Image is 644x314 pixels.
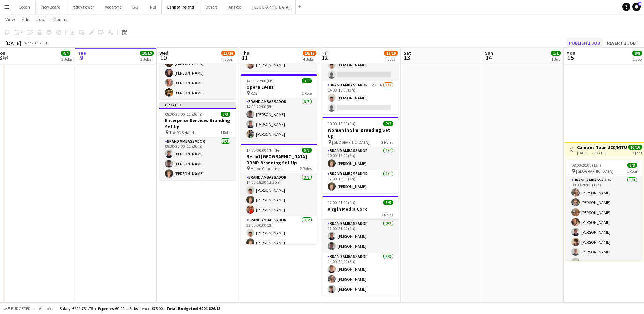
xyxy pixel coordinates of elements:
[383,121,393,126] span: 2/2
[99,0,127,14] button: Vodafone
[51,15,72,24] a: Comms
[302,78,312,83] span: 3/3
[566,38,603,47] button: Publish 1 job
[240,54,249,62] span: 11
[628,145,642,150] span: 16/16
[36,16,47,22] span: Jobs
[632,150,642,155] div: 2 jobs
[565,54,575,62] span: 15
[322,220,398,253] app-card-role: Brand Ambassador2/212:00-21:00 (9h)[PERSON_NAME][PERSON_NAME]
[36,0,66,14] button: New Board
[78,50,86,56] span: Tue
[566,50,575,56] span: Mon
[404,50,411,56] span: Sat
[22,16,30,22] span: Edit
[322,206,398,212] h3: Virgin Media Cork
[246,78,274,83] span: 14:00-22:00 (8h)
[638,2,641,6] span: 8
[381,212,393,217] span: 2 Roles
[322,50,328,56] span: Fri
[332,139,370,145] span: [GEOGRAPHIC_DATA]
[159,117,236,130] h3: Enterprise Services Branding Set Up
[485,50,493,56] span: Sun
[566,160,642,261] app-job-card: 08:00-20:00 (12h)8/8 [GEOGRAPHIC_DATA]1 RoleBrand Ambassador8/808:00-20:00 (12h)[PERSON_NAME][PER...
[11,306,31,311] span: Budgeted
[322,18,398,114] app-job-card: 00:30-16:00 (15h30m)2/4Retail [GEOGRAPHIC_DATA] East Branding Set Up ([GEOGRAPHIC_DATA]) [GEOGRAP...
[140,56,153,62] div: 2 Jobs
[632,3,641,11] a: 8
[251,166,283,171] span: Hilton Charlemont
[220,130,230,135] span: 1 Role
[61,56,72,62] div: 2 Jobs
[3,15,18,24] a: View
[303,51,316,56] span: 16/17
[144,0,162,14] button: NBI
[66,0,99,14] button: Paddy Power
[241,74,317,141] app-job-card: 14:00-22:00 (8h)3/3Opera Event RDS1 RoleBrand Ambassador3/314:00-22:00 (8h)[PERSON_NAME][PERSON_N...
[200,0,223,14] button: Others
[484,54,493,62] span: 14
[322,147,398,170] app-card-role: Brand Ambassador1/110:00-12:00 (2h)[PERSON_NAME]
[34,15,49,24] a: Jobs
[322,117,398,193] div: 10:00-19:00 (9h)2/2Women in Simi Branding Set Up [GEOGRAPHIC_DATA]2 RolesBrand Ambassador1/110:00...
[241,50,249,56] span: Thu
[322,48,398,81] app-card-role: Brand Ambassador3I2A1/200:30-02:30 (2h)[PERSON_NAME]
[241,84,317,90] h3: Opera Event
[159,102,236,180] app-job-card: Updated08:30-20:00 (11h30m)3/3Enterprise Services Branding Set Up The RDS Hall 41 RoleBrand Ambas...
[322,127,398,139] h3: Women in Simi Branding Set Up
[5,16,15,22] span: View
[3,305,32,312] button: Budgeted
[241,153,317,166] h3: Retail [GEOGRAPHIC_DATA] RRMP Branding Set Up
[169,130,194,135] span: The RDS Hall 4
[162,0,200,14] button: Bank of Ireland
[127,0,144,14] button: Sky
[22,40,40,45] span: Week 37
[77,54,86,62] span: 9
[322,196,398,296] app-job-card: 12:00-21:00 (9h)5/5Virgin Media Cork2 RolesBrand Ambassador2/212:00-21:00 (9h)[PERSON_NAME][PERSO...
[166,306,220,311] span: Total Budgeted €204 826.75
[241,144,317,244] app-job-card: 17:00-00:00 (7h) (Fri)5/5Retail [GEOGRAPHIC_DATA] RRMP Branding Set Up Hilton Charlemont2 RolesBr...
[321,54,328,62] span: 12
[60,306,220,311] div: Salary €204 751.75 + Expenses €0.00 + Subsistence €75.00 =
[159,102,236,108] div: Updated
[251,90,257,96] span: RDS
[328,200,355,205] span: 12:00-21:00 (9h)
[300,166,312,171] span: 2 Roles
[328,121,355,126] span: 10:00-19:00 (9h)
[632,51,642,56] span: 8/8
[383,200,393,205] span: 5/5
[322,81,398,114] app-card-role: Brand Ambassador2I3A1/214:00-16:00 (2h)[PERSON_NAME]
[140,51,154,56] span: 10/10
[165,112,202,117] span: 08:30-20:00 (11h30m)
[627,163,637,168] span: 8/8
[384,51,398,56] span: 17/19
[221,112,230,117] span: 3/3
[576,169,613,174] span: [GEOGRAPHIC_DATA]
[577,150,627,155] div: [DATE] → [DATE]
[566,176,642,268] app-card-role: Brand Ambassador8/808:00-20:00 (12h)[PERSON_NAME][PERSON_NAME][PERSON_NAME][PERSON_NAME][PERSON_N...
[53,16,69,22] span: Comms
[381,139,393,145] span: 2 Roles
[159,50,168,56] span: Wed
[551,56,560,62] div: 1 Job
[37,306,54,311] span: All jobs
[604,38,639,47] button: Revert 1 job
[403,54,411,62] span: 13
[627,169,637,174] span: 1 Role
[571,163,601,168] span: 08:00-20:00 (12h)
[322,170,398,193] app-card-role: Brand Ambassador1/117:00-19:00 (2h)[PERSON_NAME]
[241,98,317,141] app-card-role: Brand Ambassador3/314:00-22:00 (8h)[PERSON_NAME][PERSON_NAME][PERSON_NAME]
[302,148,312,153] span: 5/5
[322,253,398,296] app-card-role: Brand Ambassador3/314:00-20:00 (6h)[PERSON_NAME][PERSON_NAME][PERSON_NAME]
[159,137,236,180] app-card-role: Brand Ambassador3/308:30-20:00 (11h30m)[PERSON_NAME][PERSON_NAME][PERSON_NAME]
[221,51,235,56] span: 25/26
[384,56,397,62] div: 4 Jobs
[551,51,561,56] span: 1/1
[633,56,642,62] div: 1 Job
[158,54,168,62] span: 10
